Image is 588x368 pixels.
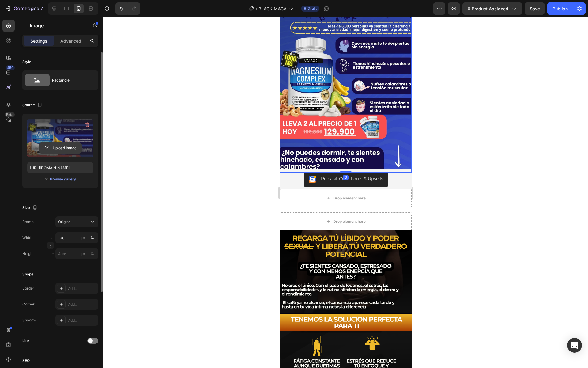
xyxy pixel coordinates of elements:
p: 7 [40,5,43,12]
label: Height [22,251,34,256]
div: 450 [6,65,15,70]
div: % [90,251,94,256]
div: Add... [68,318,97,323]
input: https://example.com/image.jpg [27,162,93,173]
div: Beta [5,112,15,117]
button: px [89,234,96,241]
label: Width [22,235,32,241]
label: Frame [22,219,34,225]
div: SEO [22,358,30,363]
span: or [45,176,48,183]
div: px [81,235,86,241]
div: Shadow [22,317,36,323]
div: px [81,251,86,256]
button: Browse gallery [50,176,76,182]
p: Image [30,22,82,29]
div: Browse gallery [50,176,76,182]
input: px% [55,232,98,243]
button: % [80,234,87,241]
span: BLACK MACA [258,6,287,12]
div: Border [22,286,34,291]
div: Open Intercom Messenger [567,338,582,353]
button: 7 [2,2,46,15]
div: Shape [22,271,33,277]
div: Rectangle [52,73,89,87]
input: px% [55,248,98,259]
div: Undo/Redo [115,2,140,15]
span: / [256,6,257,12]
div: Link [22,338,30,343]
button: 0 product assigned [462,2,522,15]
button: Save [525,2,545,15]
div: Add... [68,286,97,291]
span: Original [58,219,72,225]
div: Size [22,204,39,212]
p: Advanced [60,38,81,44]
button: Upload Image [39,142,82,154]
div: Corner [22,302,35,307]
div: Publish [552,6,568,12]
span: 0 product assigned [468,6,508,12]
p: Settings [30,38,47,44]
div: Add... [68,302,97,307]
button: px [89,250,96,257]
span: Draft [307,6,317,11]
div: Source [22,101,43,109]
button: % [80,250,87,257]
span: Save [530,6,540,11]
button: Original [55,216,98,227]
button: Publish [547,2,573,15]
div: Style [22,59,31,65]
div: % [90,235,94,241]
iframe: Design area [280,17,412,368]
